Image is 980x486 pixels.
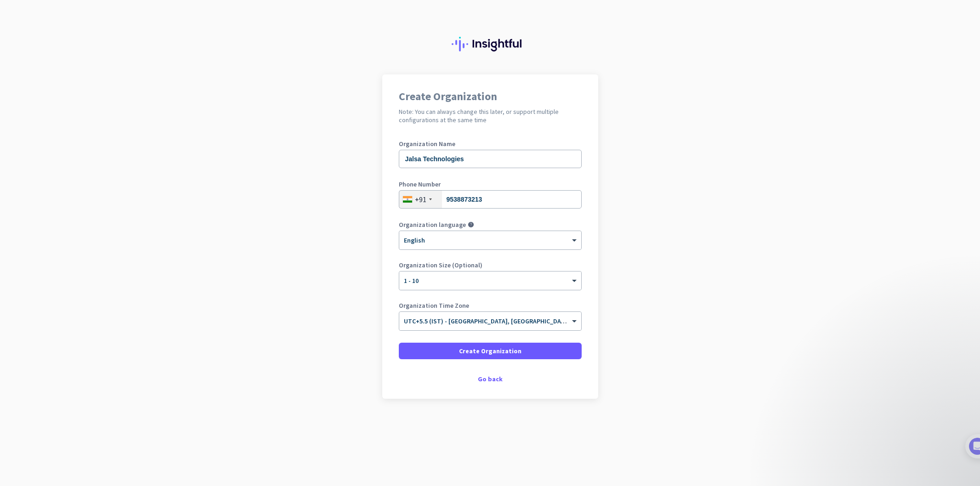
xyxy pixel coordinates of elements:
label: Organization Size (Optional) [399,262,582,268]
button: Create Organization [399,343,582,359]
label: Organization language [399,221,466,228]
h2: Note: You can always change this later, or support multiple configurations at the same time [399,107,582,124]
label: Organization Time Zone [399,302,582,309]
div: +91 [415,195,426,204]
h1: Create Organization [399,91,582,102]
iframe: Intercom notifications message [792,349,975,463]
div: Go back [399,376,582,382]
input: What is the name of your organization? [399,150,582,168]
img: Insightful [452,37,529,51]
span: Create Organization [459,346,521,356]
label: Phone Number [399,181,582,187]
label: Organization Name [399,141,582,147]
i: help [468,221,474,228]
input: 74104 10123 [399,190,582,209]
